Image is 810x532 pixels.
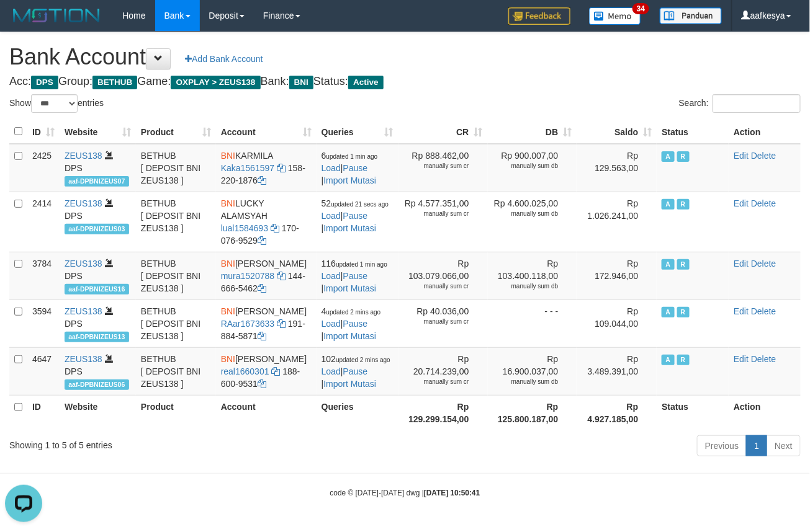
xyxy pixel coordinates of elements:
[660,7,722,24] img: panduan.png
[322,354,390,389] span: | |
[65,284,129,295] span: aaf-DPBNIZEUS16
[398,299,488,347] td: Rp 40.036,00
[326,153,378,160] span: updated 1 min ago
[216,252,317,299] td: [PERSON_NAME] 144-666-5462
[31,76,58,89] span: DPS
[136,347,216,395] td: BETHUB [ DEPOSIT BNI ZEUS138 ]
[493,210,559,218] div: manually sum db
[322,163,341,173] a: Load
[9,45,801,69] h1: Bank Account
[60,144,136,192] td: DPS
[751,198,776,208] a: Delete
[60,120,136,144] th: Website: activate to sort column ascending
[216,395,317,430] th: Account
[751,259,776,268] a: Delete
[488,252,577,299] td: Rp 103.400.118,00
[493,378,559,386] div: manually sum db
[746,435,767,456] a: 1
[343,271,368,281] a: Pause
[27,347,60,395] td: 4647
[271,223,279,233] a: Copy lual1584693 to clipboard
[751,151,776,161] a: Delete
[136,144,216,192] td: BETHUB [ DEPOSIT BNI ZEUS138 ]
[398,144,488,192] td: Rp 888.462,00
[60,192,136,252] td: DPS
[403,210,469,218] div: manually sum cr
[577,144,657,192] td: Rp 129.563,00
[322,259,387,293] span: | |
[277,319,286,329] a: Copy RAar1673633 to clipboard
[277,271,286,281] a: Copy mura1520788 to clipboard
[65,379,129,390] span: aaf-DPBNIZEUS06
[60,395,136,430] th: Website
[221,366,269,376] a: real1660301
[657,395,729,430] th: Status
[488,120,577,144] th: DB: activate to sort column ascending
[322,151,378,185] span: | |
[65,176,129,187] span: aaf-DPBNIZEUS07
[27,395,60,430] th: ID
[662,307,674,317] span: Active
[767,435,801,456] a: Next
[734,354,749,364] a: Edit
[403,282,469,291] div: manually sum cr
[493,162,559,171] div: manually sum db
[5,5,42,42] button: Open LiveChat chat widget
[323,331,376,341] a: Import Mutasi
[258,175,266,185] a: Copy 1582201876 to clipboard
[322,198,389,208] span: 52
[713,94,801,113] input: Search:
[221,306,235,316] span: BNI
[65,332,129,342] span: aaf-DPBNIZEUS13
[424,489,480,497] strong: [DATE] 10:50:41
[343,163,368,173] a: Pause
[221,259,235,268] span: BNI
[488,395,577,430] th: Rp 125.800.187,00
[9,94,104,113] label: Show entries
[398,252,488,299] td: Rp 103.079.066,00
[65,198,102,208] a: ZEUS138
[331,201,389,208] span: updated 21 secs ago
[330,489,480,497] small: code © [DATE]-[DATE] dwg |
[577,192,657,252] td: Rp 1.026.241,00
[289,76,313,89] span: BNI
[508,7,570,25] img: Feedback.jpg
[343,211,368,221] a: Pause
[577,395,657,430] th: Rp 4.927.185,00
[336,357,390,363] span: updated 2 mins ago
[577,120,657,144] th: Saldo: activate to sort column ascending
[65,151,102,161] a: ZEUS138
[322,319,341,329] a: Load
[577,347,657,395] td: Rp 3.489.391,00
[216,299,317,347] td: [PERSON_NAME] 191-884-5871
[277,163,286,173] a: Copy Kaka1561597 to clipboard
[65,306,102,316] a: ZEUS138
[136,395,216,430] th: Product
[662,355,674,365] span: Active
[322,366,341,376] a: Load
[677,355,690,365] span: Running
[734,259,749,268] a: Edit
[493,282,559,291] div: manually sum db
[734,151,749,161] a: Edit
[60,347,136,395] td: DPS
[403,378,469,386] div: manually sum cr
[322,306,381,316] span: 4
[348,76,384,89] span: Active
[136,120,216,144] th: Product: activate to sort column ascending
[9,76,801,88] h4: Acc: Group: Game: Bank: Status:
[403,162,469,171] div: manually sum cr
[322,354,390,364] span: 102
[216,192,317,252] td: LUCKY ALAMSYAH 170-076-9529
[136,299,216,347] td: BETHUB [ DEPOSIT BNI ZEUS138 ]
[27,252,60,299] td: 3784
[221,271,274,281] a: mura1520788
[221,319,274,329] a: RAar1673633
[221,163,274,173] a: Kaka1561597
[677,259,690,270] span: Running
[322,211,341,221] a: Load
[734,198,749,208] a: Edit
[657,120,729,144] th: Status
[323,283,376,293] a: Import Mutasi
[488,347,577,395] td: Rp 16.900.037,00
